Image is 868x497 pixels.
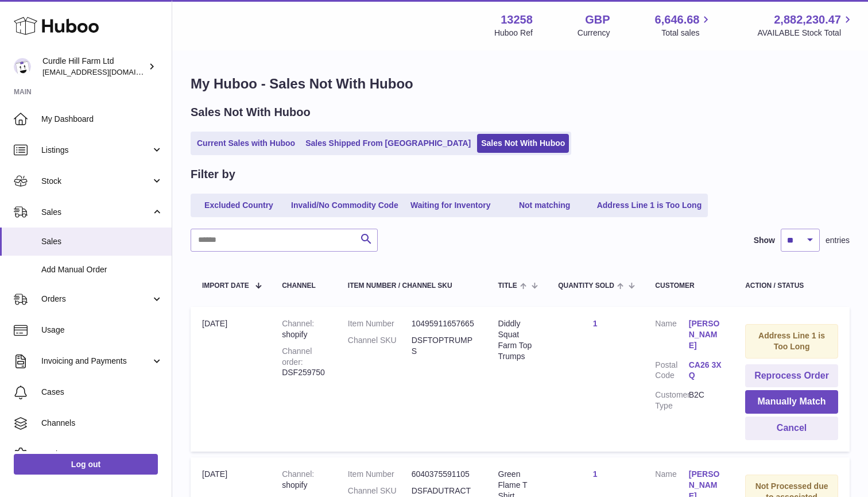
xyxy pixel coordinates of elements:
span: 6,646.68 [655,12,700,28]
a: Address Line 1 is Too Long [593,196,706,215]
dt: Postal Code [655,360,688,384]
span: My Dashboard [41,114,163,125]
span: Usage [41,325,163,336]
h2: Filter by [191,167,235,182]
dd: 10495911657665 [412,318,475,329]
span: Invoicing and Payments [41,356,151,367]
div: Customer [655,282,722,290]
dt: Item Number [348,318,412,329]
h2: Sales Not With Huboo [191,105,311,120]
a: 6,646.68 Total sales [655,12,713,38]
button: Cancel [745,417,838,440]
a: 1 [593,319,598,328]
a: 1 [593,469,598,479]
strong: Channel [282,319,314,328]
span: Stock [41,176,151,187]
a: [PERSON_NAME] [689,318,722,351]
div: Huboo Ref [494,28,533,38]
span: entries [826,235,850,246]
span: Channels [41,418,163,429]
span: Add Manual Order [41,264,163,275]
a: Sales Not With Huboo [477,134,569,153]
dt: Item Number [348,469,412,480]
span: Orders [41,294,151,305]
strong: Address Line 1 is Too Long [758,331,825,351]
span: Import date [202,282,249,290]
div: DSF259750 [282,346,325,379]
div: Channel [282,282,325,290]
strong: Channel order [282,346,312,367]
td: [DATE] [191,307,270,452]
span: 2,882,230.47 [774,12,841,28]
span: Title [498,282,517,290]
span: AVAILABLE Stock Total [757,28,854,38]
strong: Channel [282,469,314,479]
strong: 13258 [501,12,533,28]
a: Excluded Country [193,196,285,215]
span: [EMAIL_ADDRESS][DOMAIN_NAME] [42,67,169,76]
dt: Channel SKU [348,335,412,357]
dt: Name [655,318,688,354]
dd: DSFTOPTRUMPS [412,335,475,357]
img: will@diddlysquatfarmshop.com [14,58,31,75]
div: Diddly Squat Farm Top Trumps [498,318,536,362]
span: Listings [41,145,151,156]
div: Action / Status [745,282,838,290]
div: Currency [578,28,610,38]
span: Settings [41,449,163,460]
a: Waiting for Inventory [405,196,497,215]
span: Sales [41,207,151,218]
div: Curdle Hill Farm Ltd [42,56,146,78]
a: Invalid/No Commodity Code [287,196,402,215]
span: Quantity Sold [558,282,614,290]
div: shopify [282,469,325,491]
div: Item Number / Channel SKU [348,282,475,290]
strong: GBP [585,12,610,28]
dd: 6040375591105 [412,469,475,480]
span: Cases [41,387,163,398]
h1: My Huboo - Sales Not With Huboo [191,75,850,93]
span: Sales [41,236,163,247]
a: CA26 3XQ [689,360,722,382]
label: Show [754,235,775,246]
a: Log out [14,454,158,475]
div: shopify [282,318,325,340]
a: Not matching [499,196,591,215]
a: 2,882,230.47 AVAILABLE Stock Total [757,12,854,38]
dt: Customer Type [655,390,688,411]
a: Current Sales with Huboo [193,134,299,153]
a: Sales Shipped From [GEOGRAPHIC_DATA] [301,134,475,153]
button: Manually Match [745,390,838,414]
span: Total sales [661,28,712,38]
button: Reprocess Order [745,364,838,388]
dd: B2C [689,390,722,411]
